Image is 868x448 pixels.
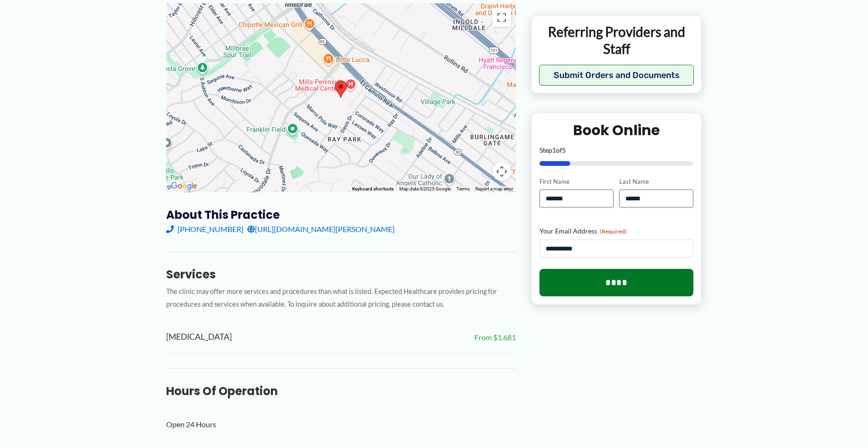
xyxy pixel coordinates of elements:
span: 5 [562,146,566,154]
h3: About this practice [166,207,516,222]
p: Referring Providers and Staff [539,23,694,58]
p: The clinic may offer more services and procedures than what is listed. Expected Healthcare provid... [166,285,516,311]
label: Your Email Address [539,226,694,236]
button: Map camera controls [492,162,511,181]
span: 1 [552,146,556,154]
a: [PHONE_NUMBER] [166,222,244,236]
span: [MEDICAL_DATA] [166,329,232,345]
button: Toggle fullscreen view [492,8,511,27]
h2: Book Online [539,121,694,139]
h3: Services [166,267,516,282]
button: Keyboard shortcuts [352,186,394,192]
span: (Required) [600,228,627,235]
a: Report a map error [475,186,513,191]
label: First Name [539,177,614,186]
label: Last Name [619,177,693,186]
p: Step of [539,147,694,154]
button: Submit Orders and Documents [539,65,694,86]
span: From $1,681 [474,330,516,345]
img: Google [169,180,200,192]
a: Open this area in Google Maps (opens a new window) [169,180,200,192]
a: [URL][DOMAIN_NAME][PERSON_NAME] [247,222,395,236]
h3: Hours of Operation [166,384,516,398]
span: Open 24 Hours [166,417,216,431]
span: Map data ©2025 Google [399,186,451,191]
a: Terms (opens in new tab) [456,186,470,191]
